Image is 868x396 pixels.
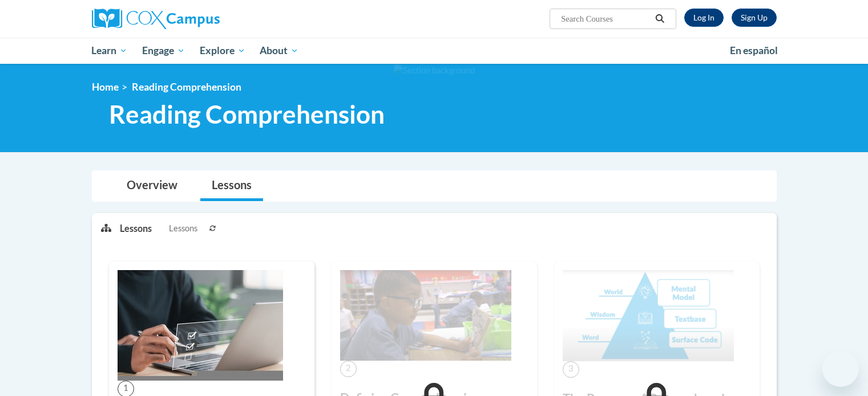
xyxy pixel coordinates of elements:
[92,81,119,93] a: Home
[822,350,859,387] iframe: Button to launch messaging window
[340,361,357,377] span: 2
[115,171,189,201] a: Overview
[563,361,579,378] span: 3
[200,171,263,201] a: Lessons
[732,9,777,27] a: Register
[109,99,385,129] span: Reading Comprehension
[192,38,253,64] a: Explore
[200,44,245,58] span: Explore
[142,44,185,58] span: Engage
[730,44,778,56] span: En español
[169,222,197,235] span: Lessons
[260,44,298,58] span: About
[684,9,724,27] a: Log In
[132,81,241,93] span: Reading Comprehension
[91,44,127,58] span: Learn
[135,38,192,64] a: Engage
[560,12,651,26] input: Search Courses
[722,39,785,63] a: En español
[563,270,734,361] img: Course Image
[252,38,306,64] a: About
[120,222,152,235] p: Lessons
[92,9,220,29] img: Cox Campus
[84,38,135,64] a: Learn
[92,9,309,29] a: Cox Campus
[394,64,475,77] img: Section background
[118,270,283,381] img: Course Image
[75,38,794,64] div: Main menu
[340,270,511,361] img: Course Image
[651,12,668,26] button: Search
